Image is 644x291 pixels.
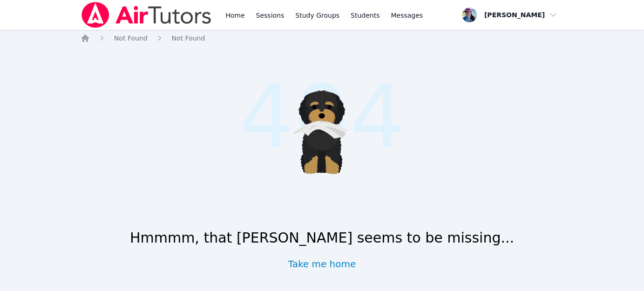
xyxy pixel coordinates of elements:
h1: Hmmmm, that [PERSON_NAME] seems to be missing... [130,230,514,246]
img: Air Tutors [81,2,212,28]
span: Not Found [114,34,148,42]
span: Messages [391,11,423,20]
a: Not Found [114,34,148,43]
a: Take me home [288,257,356,271]
span: Not Found [172,34,205,42]
nav: Breadcrumb [81,34,563,43]
a: Not Found [172,34,205,43]
span: 404 [239,52,406,183]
